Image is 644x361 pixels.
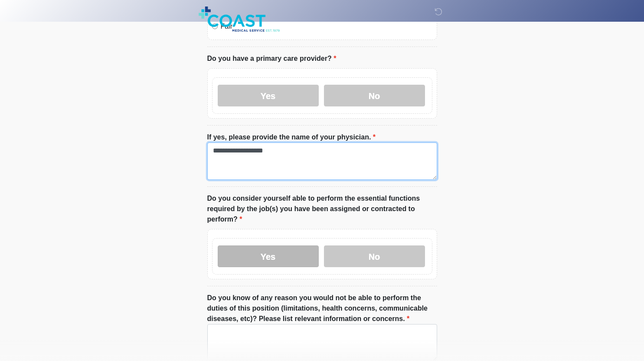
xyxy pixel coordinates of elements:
[207,53,337,64] label: Do you have a primary care provider?
[199,7,280,32] img: Coast Medical Service Logo
[218,85,319,106] label: Yes
[207,132,376,142] label: If yes, please provide the name of your physician.
[207,193,437,225] label: Do you consider yourself able to perform the essential functions required by the job(s) you have ...
[324,245,425,267] label: No
[324,85,425,106] label: No
[218,245,319,267] label: Yes
[207,293,437,324] label: Do you know of any reason you would not be able to perform the duties of this position (limitatio...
